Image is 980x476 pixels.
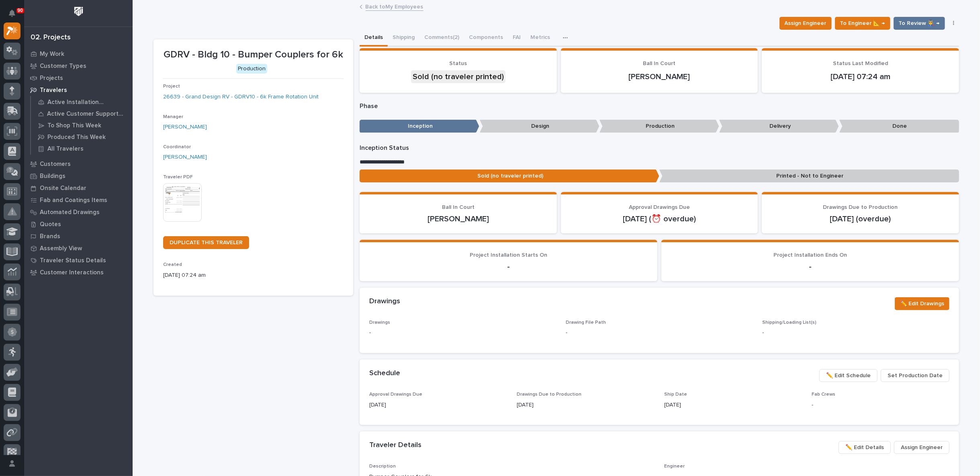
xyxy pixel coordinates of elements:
p: Production [599,120,719,133]
span: Approval Drawings Due [629,204,690,210]
span: Engineer [664,464,685,469]
button: Comments (2) [419,30,464,47]
p: [DATE] [664,401,802,409]
a: Active Customer Support Travelers [31,108,133,119]
h2: Schedule [369,369,400,378]
span: Drawings [369,320,390,325]
a: Onsite Calendar [24,182,133,194]
span: ✏️ Edit Drawings [900,299,944,308]
p: Customer Interactions [40,269,104,276]
a: Produced This Week [31,131,133,143]
button: Metrics [526,30,555,47]
span: Project [163,84,180,89]
span: Ship Date [664,392,687,397]
span: Status [450,61,467,66]
p: Automated Drawings [40,209,100,216]
p: Traveler Status Details [40,257,106,264]
span: Project Installation Ends On [773,252,847,258]
p: Produced This Week [47,134,106,141]
span: Approval Drawings Due [369,392,422,397]
a: Customer Types [24,60,133,72]
p: - [763,329,949,337]
a: All Travelers [31,143,133,154]
p: Inception [360,120,479,133]
p: [DATE] (⏰ overdue) [571,214,749,224]
p: - [671,262,949,272]
div: 02. Projects [31,33,71,42]
p: Buildings [40,173,65,180]
button: Shipping [388,30,419,47]
span: Ball In Court [643,61,676,66]
p: [DATE] [369,401,507,409]
button: To Engineer 📐 → [835,17,890,30]
span: Assign Engineer [785,18,827,28]
p: Travelers [40,87,67,94]
p: Customers [40,161,71,168]
button: ✏️ Edit Drawings [895,297,949,310]
p: Delivery [719,120,839,133]
span: Ball In Court [442,204,475,210]
p: Quotes [40,221,61,228]
a: Buildings [24,170,133,182]
span: DUPLICATE THIS TRAVELER [170,240,243,245]
span: Fab Crews [812,392,835,397]
a: Automated Drawings [24,206,133,218]
span: Traveler PDF [163,175,193,180]
span: Coordinator [163,145,191,149]
button: ✏️ Edit Schedule [819,369,878,382]
a: Traveler Status Details [24,254,133,266]
span: ✏️ Edit Schedule [826,371,871,380]
img: Workspace Logo [71,4,86,19]
div: Production [236,64,267,74]
p: Active Installation Travelers [47,99,127,106]
p: - [369,262,648,272]
span: ✏️ Edit Details [845,443,884,452]
a: Travelers [24,84,133,96]
a: Assembly View [24,242,133,254]
p: Inception Status [360,144,959,152]
p: GDRV - Bldg 10 - Bumper Couplers for 6k [163,49,344,61]
span: Created [163,262,182,267]
p: [PERSON_NAME] [571,72,749,82]
button: Notifications [4,5,20,22]
button: Components [464,30,508,47]
span: Status Last Modified [833,61,888,66]
p: [PERSON_NAME] [369,214,547,224]
a: Quotes [24,218,133,230]
p: Design [480,120,599,133]
a: To Shop This Week [31,120,133,131]
span: Drawings Due to Production [517,392,581,397]
p: - [812,401,949,409]
span: To Engineer 📐 → [840,18,885,28]
span: Shipping/Loading List(s) [763,320,817,325]
p: Active Customer Support Travelers [47,110,127,118]
p: Projects [40,75,63,82]
div: Notifications90 [10,10,20,22]
span: Drawings Due to Production [823,204,898,210]
p: [DATE] 07:24 am [771,72,949,82]
p: - [566,329,567,337]
p: All Travelers [47,145,84,153]
p: Assembly View [40,245,82,252]
span: To Review 👨‍🏭 → [899,18,940,28]
p: [DATE] 07:24 am [163,271,344,280]
button: FAI [508,30,526,47]
p: - [369,329,556,337]
span: Manager [163,114,183,119]
a: Fab and Coatings Items [24,194,133,206]
a: [PERSON_NAME] [163,153,207,161]
a: 26639 - Grand Design RV - GDRV10 - 6k Frame Rotation Unit [163,93,319,101]
p: Sold (no traveler printed) [360,170,659,183]
div: Sold (no traveler printed) [411,70,505,83]
span: Drawing File Path [566,320,606,325]
p: [DATE] [517,401,655,409]
a: [PERSON_NAME] [163,123,207,131]
p: 90 [18,8,23,13]
span: Description [369,464,396,469]
a: Customer Interactions [24,266,133,278]
p: Phase [360,102,959,110]
a: Brands [24,230,133,242]
a: Projects [24,72,133,84]
p: Printed - Not to Engineer [659,170,959,183]
p: Onsite Calendar [40,185,86,192]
